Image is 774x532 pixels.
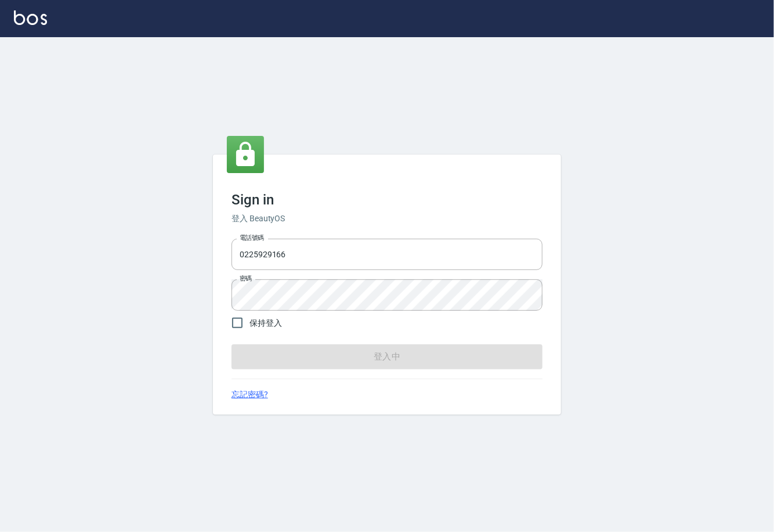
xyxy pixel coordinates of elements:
[232,213,542,225] h6: 登入 BeautyOS
[232,389,268,401] a: 忘記密碼?
[232,192,542,208] h3: Sign in
[14,10,47,25] img: Logo
[240,233,264,242] label: 電話號碼
[240,274,252,283] label: 密碼
[249,317,282,329] span: 保持登入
